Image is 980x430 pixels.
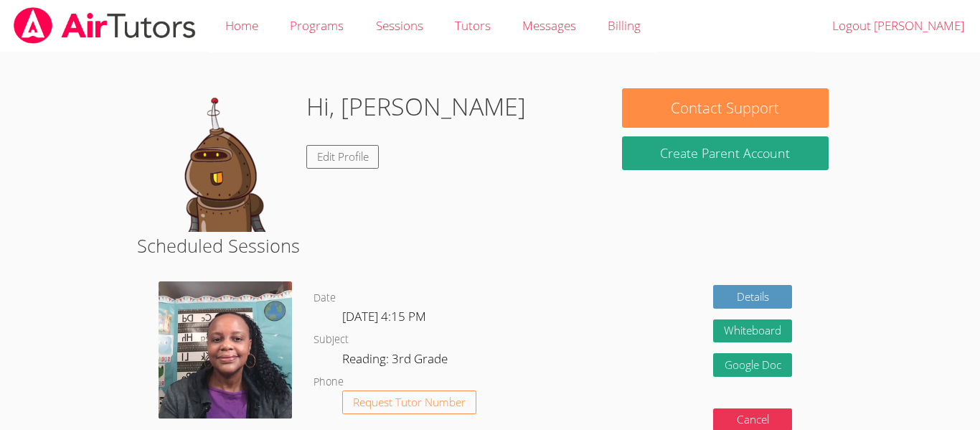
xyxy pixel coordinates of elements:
[151,88,295,232] img: default.png
[522,17,576,34] span: Messages
[342,308,426,324] span: [DATE] 4:15 PM
[137,232,843,259] h2: Scheduled Sessions
[713,285,792,309] a: Details
[306,88,526,125] h1: Hi, [PERSON_NAME]
[622,136,829,170] button: Create Parent Account
[622,88,829,128] button: Contact Support
[342,349,451,373] dd: Reading: 3rd Grade
[159,281,292,419] img: Selfie2.jpg
[314,331,349,349] dt: Subject
[713,319,792,343] button: Whiteboard
[12,7,197,44] img: airtutors_banner-c4298cdbf04f3fff15de1276eac7730deb9818008684d7c2e4769d2f7ddbe033.png
[342,391,476,414] button: Request Tutor Number
[314,289,336,307] dt: Date
[713,353,792,377] a: Google Doc
[353,397,466,408] span: Request Tutor Number
[314,373,344,391] dt: Phone
[306,145,380,169] a: Edit Profile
